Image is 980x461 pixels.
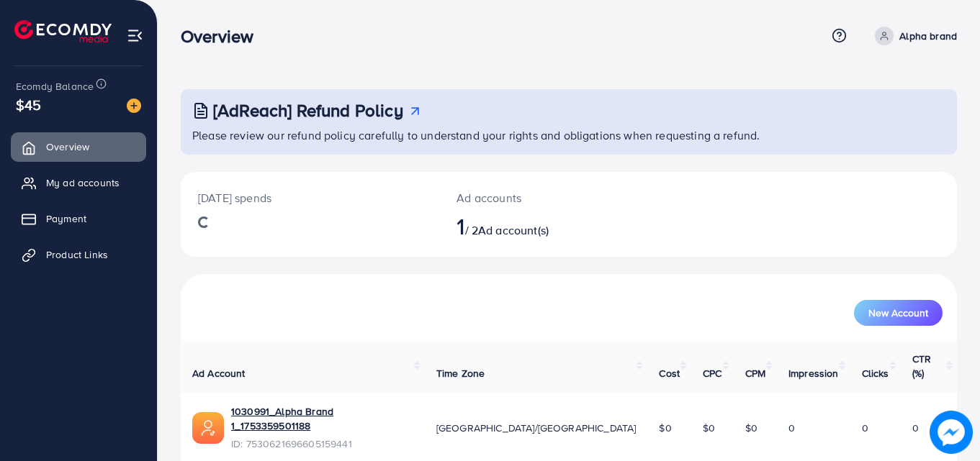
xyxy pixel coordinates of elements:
[127,99,141,113] img: image
[862,421,868,435] span: 0
[745,366,765,380] span: CPM
[854,300,943,326] button: New Account
[457,189,616,206] p: Ad accounts
[869,27,957,45] a: Alpha brand
[16,94,41,115] span: $45
[703,421,715,435] span: $0
[912,352,931,380] span: CTR (%)
[788,366,839,380] span: Impression
[745,421,758,435] span: $0
[192,127,948,144] p: Please review our refund policy carefully to understand your rights and obligations when requesti...
[659,366,680,380] span: Cost
[862,366,889,380] span: Clicks
[16,79,94,93] span: Ecomdy Balance
[46,140,89,154] span: Overview
[46,247,108,262] span: Product Links
[457,209,464,242] span: 1
[912,421,919,435] span: 0
[192,366,246,380] span: Ad Account
[231,404,413,434] a: 1030991_Alpha Brand 1_1753359501188
[11,204,146,233] a: Payment
[930,411,973,454] img: image
[46,175,120,190] span: My ad accounts
[11,240,146,269] a: Product Links
[46,211,86,226] span: Payment
[899,27,957,45] p: Alpha brand
[436,421,637,435] span: [GEOGRAPHIC_DATA]/[GEOGRAPHIC_DATA]
[659,421,671,435] span: $0
[198,189,422,206] p: [DATE] spends
[181,26,265,47] h3: Overview
[703,366,721,380] span: CPC
[788,421,795,435] span: 0
[457,212,616,239] h2: / 2
[436,366,485,380] span: Time Zone
[213,100,403,121] h3: [AdReach] Refund Policy
[11,132,146,161] a: Overview
[11,168,146,197] a: My ad accounts
[127,27,143,44] img: menu
[14,20,112,42] img: logo
[868,308,928,318] span: New Account
[478,222,549,238] span: Ad account(s)
[192,412,224,444] img: ic-ads-acc.e4c84228.svg
[231,437,413,451] span: ID: 7530621696605159441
